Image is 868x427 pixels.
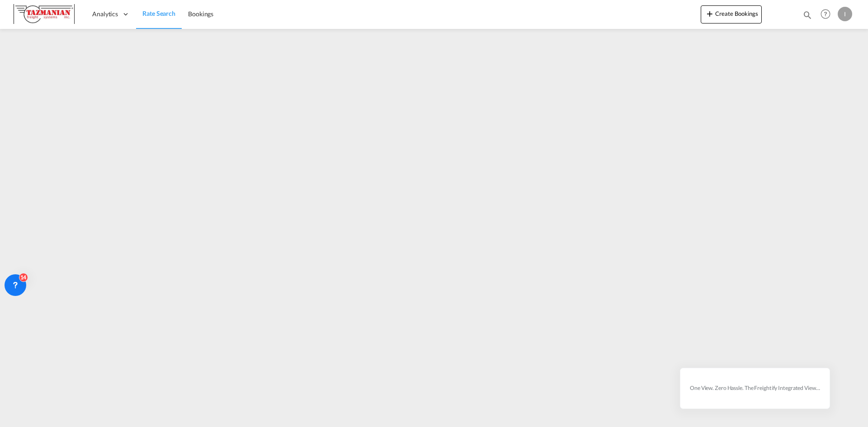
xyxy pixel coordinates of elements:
md-icon: icon-plus 400-fg [704,8,715,19]
button: icon-plus 400-fgCreate Bookings [701,5,762,23]
div: icon-magnify [802,10,812,23]
img: a292c8e082cb11ee87a80f50be6e15c3.JPG [14,4,75,24]
md-icon: icon-magnify [802,10,812,20]
div: Help [818,6,838,23]
span: Bookings [188,10,213,18]
div: I [838,7,852,21]
span: Analytics [92,9,118,19]
span: Help [818,6,833,22]
span: Rate Search [142,9,175,17]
